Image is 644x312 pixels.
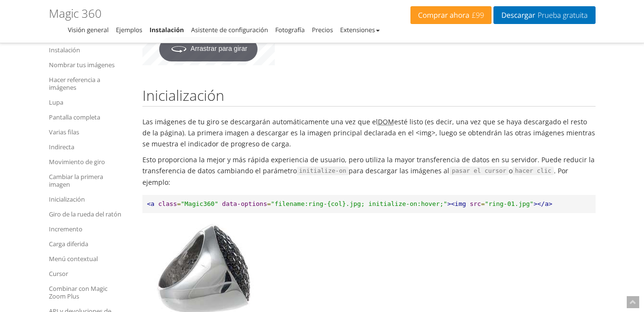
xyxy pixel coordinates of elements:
a: Indirecta [49,141,130,153]
a: Extensiones [340,25,380,34]
a: Precios [312,25,333,34]
a: DescargarPrueba gratuita [493,6,595,24]
a: Ejemplos [116,25,142,34]
a: Comprar ahora£99 [410,6,492,24]
a: Nombrar tus imágenes [49,59,130,71]
a: Fotografía [275,25,304,34]
a: Movimiento de giro [49,156,130,168]
span: = [267,200,271,207]
span: = [481,200,485,207]
a: Pantalla completa [49,111,130,123]
span: pasar el cursor [449,167,509,175]
span: initialize-on [297,167,349,175]
a: Varias filas [49,126,130,138]
a: Inicialización [49,193,130,205]
span: class [158,200,177,207]
font: Descargar [501,11,535,20]
span: data-options [222,200,267,207]
a: Cursor [49,268,130,279]
span: <a [147,200,155,207]
font: Magic 360 [49,5,102,21]
span: hacer clic [513,167,554,175]
span: "ring-01.jpg" [485,200,534,207]
p: Las imágenes de tu giro se descargarán automáticamente una vez que el esté listo (es decir, una v... [142,116,596,149]
a: Menú contextual [49,253,130,264]
a: Asistente de configuración [191,25,268,34]
a: Cambiar la primera imagen [49,171,130,190]
a: Instalación [49,44,130,56]
font: Comprar ahora [418,11,469,20]
span: "Magic360" [181,200,218,207]
a: Combinar con Magic Zoom Plus [49,283,130,302]
span: £99 [469,12,484,19]
a: Hacer referencia a imágenes [49,74,130,93]
span: ></a> [534,200,552,207]
acronym: Document Object Model [378,117,394,126]
font: Extensiones [340,25,375,34]
a: Incremento [49,223,130,235]
a: Instalación [150,25,184,34]
a: Lupa [49,96,130,108]
a: Visión general [68,25,109,34]
font: Inicialización [142,85,224,105]
a: Giro de la rueda del ratón [49,208,130,220]
span: "filename:ring-{col}.jpg; initialize-on:hover;" [271,200,447,207]
span: ><img [447,200,466,207]
span: = [177,200,181,207]
a: Carga diferida [49,238,130,250]
span: Prueba gratuita [535,12,587,19]
p: Esto proporciona la mejor y más rápida experiencia de usuario, pero utiliza la mayor transferenci... [142,154,596,188]
span: src [470,200,481,207]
